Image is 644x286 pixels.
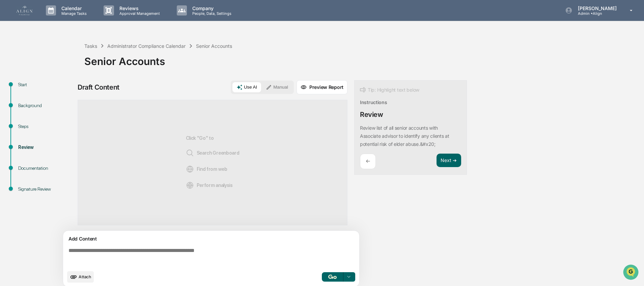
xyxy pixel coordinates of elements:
[360,99,387,105] div: Instructions
[622,264,641,282] iframe: Open customer support
[18,123,74,130] div: Steps
[79,274,91,279] span: Attach
[186,165,227,173] span: Find from web
[186,165,194,173] img: Web
[7,151,12,157] div: 🔎
[18,144,74,151] div: Review
[67,271,94,283] button: upload document
[4,148,45,160] a: 🔎Data Lookup
[186,149,240,157] span: Search Greenboard
[187,11,235,16] p: People, Data, Settings
[114,11,163,16] p: Approval Management
[115,54,123,62] button: Start new chat
[107,43,186,49] div: Administrator Compliance Calendar
[13,110,19,116] img: 1746055101610-c473b297-6a78-478c-a979-82029cc54cd1
[60,110,74,115] span: [DATE]
[7,75,45,80] div: Past conversations
[56,110,58,115] span: •
[297,80,347,94] button: Preview Report
[18,165,74,172] div: Documentation
[13,151,43,157] span: Data Lookup
[84,50,641,67] div: Senior Accounts
[56,11,90,16] p: Manage Tasks
[114,5,163,11] p: Reviews
[18,186,74,193] div: Signature Review
[186,149,194,157] img: Search
[18,102,74,109] div: Background
[78,83,119,91] div: Draft Content
[30,52,111,58] div: Start new chat
[360,125,449,147] p: Review list of all senior accounts with Associate advisor to identify any clients at potential ri...
[49,138,54,144] div: 🗄️
[572,11,620,16] p: Admin • Align
[7,138,12,144] div: 🖐️
[7,52,19,64] img: 1746055101610-c473b297-6a78-478c-a979-82029cc54cd1
[13,138,44,145] span: Preclearance
[14,52,26,64] img: 8933085812038_c878075ebb4cc5468115_72.jpg
[105,73,123,82] button: See all
[186,111,240,214] div: Click "Go" to
[67,167,82,172] span: Pylon
[18,81,74,88] div: Start
[56,138,84,145] span: Attestations
[21,110,55,115] span: [PERSON_NAME]
[366,158,370,164] p: ←
[322,272,343,282] button: Go
[437,154,461,167] button: Next ➔
[30,58,93,64] div: We're available if you need us!
[67,235,355,243] div: Add Content
[48,167,82,172] a: Powered byPylon
[4,135,46,147] a: 🖐️Preclearance
[196,43,232,49] div: Senior Accounts
[56,5,90,11] p: Calendar
[360,86,419,94] div: Tip: Highlight text below
[232,82,261,92] button: Use AI
[16,6,32,15] img: logo
[328,275,336,279] img: Go
[187,5,235,11] p: Company
[84,43,97,49] div: Tasks
[46,135,86,147] a: 🗄️Attestations
[572,5,620,11] p: [PERSON_NAME]
[360,110,383,119] div: Review
[22,92,36,97] span: [DATE]
[186,181,194,189] img: Analysis
[7,14,123,25] p: How can we help?
[7,103,18,114] img: Jack Rasmussen
[262,82,292,92] button: Manual
[186,181,233,189] span: Perform analysis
